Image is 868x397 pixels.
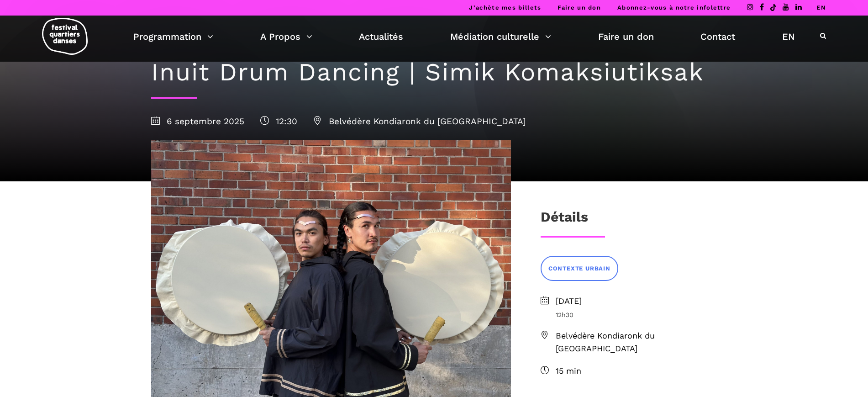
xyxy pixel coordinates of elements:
[151,116,244,127] span: 6 septembre 2025
[260,116,297,127] span: 12:30
[556,295,717,308] span: [DATE]
[450,29,551,44] a: Médiation culturelle
[598,29,654,44] a: Faire un don
[541,209,588,232] h3: Détails
[782,29,795,44] a: EN
[469,4,541,11] a: J’achète mes billets
[42,18,88,55] img: logo-fqd-med
[556,365,717,378] span: 15 min
[151,58,717,87] h1: Inuit Drum Dancing | Simik Komaksiutiksak
[133,29,213,44] a: Programmation
[260,29,312,44] a: A Propos
[313,116,526,127] span: Belvédère Kondiaronk du [GEOGRAPHIC_DATA]
[700,29,735,44] a: Contact
[558,4,601,11] a: Faire un don
[617,4,731,11] a: Abonnez-vous à notre infolettre
[548,264,610,274] span: CONTEXTE URBAIN
[359,29,403,44] a: Actualités
[816,4,826,11] a: EN
[556,310,717,320] span: 12h30
[556,329,717,356] span: Belvédère Kondiaronk du [GEOGRAPHIC_DATA]
[541,256,618,281] a: CONTEXTE URBAIN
